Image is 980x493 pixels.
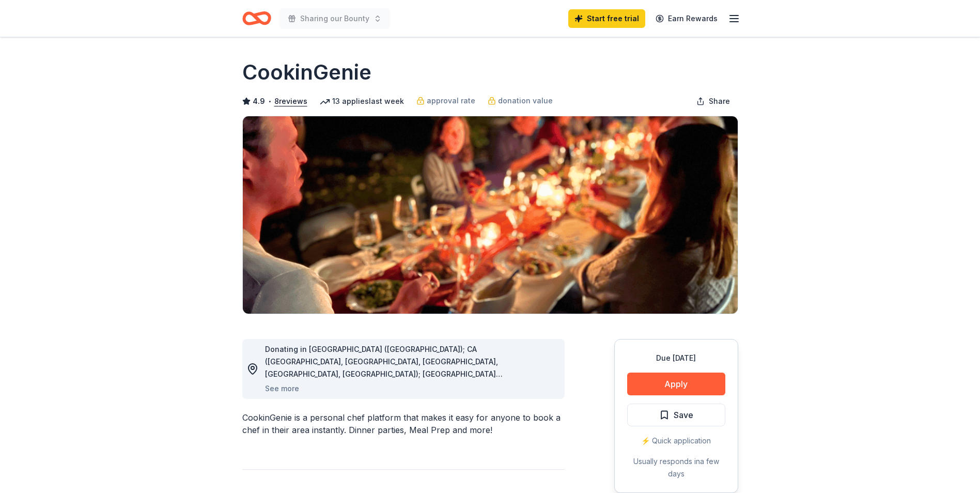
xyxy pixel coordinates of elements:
[709,95,730,107] span: Share
[627,352,725,364] div: Due [DATE]
[279,8,390,29] button: Sharing our Bounty
[265,382,299,395] button: See more
[274,95,307,107] button: 8reviews
[253,95,265,107] span: 4.9
[320,95,404,107] div: 13 applies last week
[242,58,371,87] h1: CookinGenie
[627,404,725,426] button: Save
[649,9,724,28] a: Earn Rewards
[568,9,645,28] a: Start free trial
[243,116,738,314] img: Image for CookinGenie
[416,95,475,107] a: approval rate
[488,95,553,107] a: donation value
[688,91,738,112] button: Share
[627,373,725,395] button: Apply
[627,435,725,447] div: ⚡️ Quick application
[427,95,475,107] span: approval rate
[242,411,565,436] div: CookinGenie is a personal chef platform that makes it easy for anyone to book a chef in their are...
[674,408,693,422] span: Save
[498,95,553,107] span: donation value
[300,12,369,25] span: Sharing our Bounty
[268,97,271,105] span: •
[242,6,271,30] a: Home
[627,455,725,480] div: Usually responds in a few days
